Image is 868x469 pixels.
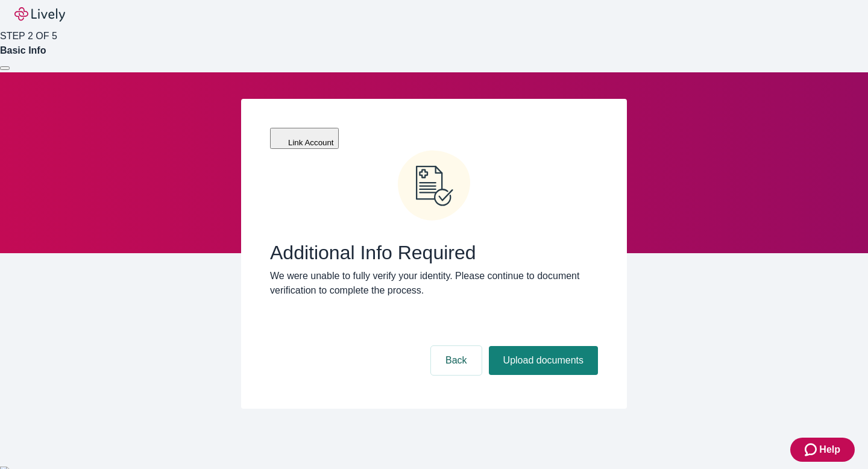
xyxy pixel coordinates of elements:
[14,7,65,22] img: Lively
[270,128,339,149] button: Link Account
[489,346,598,375] button: Upload documents
[805,442,819,457] svg: Zendesk support icon
[270,241,598,264] span: Additional Info Required
[819,442,840,457] span: Help
[790,438,855,462] button: Zendesk support iconHelp
[270,269,598,298] p: We were unable to fully verify your identity. Please continue to document verification to complet...
[431,346,482,375] button: Back
[398,150,470,222] svg: Error icon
